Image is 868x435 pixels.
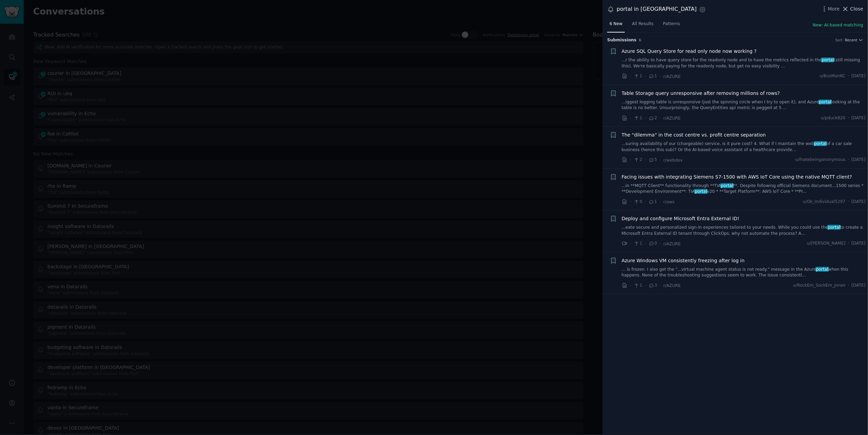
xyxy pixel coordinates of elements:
span: portal [819,100,832,104]
span: r/AZURE [663,74,681,79]
a: The "dilemma" in the cost centre vs. profit centre separation [622,131,766,139]
span: [DATE] [852,73,866,79]
span: r/aws [663,200,675,204]
span: · [660,198,661,205]
a: ...eate secure and personalized sign-in experiences tailored to your needs. While you could use t... [622,225,866,236]
span: · [660,73,661,80]
a: Azure SQL Query Store for read only node now working ? [622,48,757,55]
span: [DATE] [852,157,866,163]
a: 6 New [607,19,625,33]
span: · [630,73,631,80]
span: · [630,240,631,247]
span: · [645,115,646,122]
span: Close [850,5,863,13]
span: All Results [632,21,653,27]
span: portal [821,58,835,62]
a: Deploy and configure Microsoft Entra External ID! [622,215,740,222]
span: · [645,73,646,80]
div: Sort [835,38,843,42]
span: · [848,199,849,205]
span: 0 [649,241,657,247]
a: Patterns [661,19,682,33]
span: u/ihatebeinganonymous [795,157,846,163]
span: · [660,282,661,289]
a: Table Storage query unresponsive after removing millions of rows? [622,90,780,97]
span: · [645,282,646,289]
span: Recent [845,38,857,42]
span: r/AZURE [663,283,681,288]
span: · [848,157,849,163]
span: · [645,157,646,164]
span: 1 [649,73,657,79]
span: 6 New [610,21,622,27]
span: · [630,115,631,122]
span: [DATE] [852,283,866,289]
span: · [660,240,661,247]
a: ...r the ability to have query store for the readonly node and to have the metrics reflected in t... [622,57,866,69]
span: r/webdev [663,158,683,163]
span: u/RockEm_SockEm_Jones [793,283,846,289]
span: · [630,282,631,289]
button: New: AI-based matching [813,22,863,28]
span: 3 [649,283,657,289]
span: portal [694,189,708,194]
span: Patterns [663,21,680,27]
span: · [660,115,661,122]
span: · [645,240,646,247]
span: r/AZURE [663,242,681,246]
span: · [848,73,849,79]
a: Azure Windows VM consistently freezing after log in [622,257,745,264]
span: portal [827,225,841,230]
span: 2 [634,157,642,163]
span: · [645,198,646,205]
span: [DATE] [852,115,866,121]
span: · [630,157,631,164]
span: 5 [649,157,657,163]
span: More [828,5,840,13]
a: ...in **MQTT Client** functionality through **TIAportal**. Despite following official Siemens doc... [622,183,866,195]
a: All Results [630,19,656,33]
a: ... is frozen. I also get the "...virtual machine agent status is not ready." message in the Azur... [622,267,866,278]
span: · [660,157,661,164]
span: u/BusManKC [820,73,845,79]
span: r/AZURE [663,116,681,121]
button: More [821,5,840,13]
span: portal [814,141,827,146]
span: 1 [634,283,642,289]
a: ...iggest logging table is unresponsive (just the spinning circle when I try to open it), and Azu... [622,99,866,111]
span: · [848,283,849,289]
span: 2 [649,115,657,121]
span: · [630,198,631,205]
div: portal in [GEOGRAPHIC_DATA] [617,5,697,14]
span: [DATE] [852,199,866,205]
span: 1 [634,115,642,121]
button: Recent [845,38,863,42]
span: · [848,115,849,121]
span: 6 [639,38,641,42]
a: Facing issues with integrating Siemens S7-1500 with AWS IoT Core using the native MQTT client? [622,173,852,181]
span: Submission s [607,37,637,43]
a: ...suring availability of our (chargeable) service, is it pure cost? 4. What if I maintain the we... [622,141,866,153]
span: portal [720,183,734,188]
span: · [848,241,849,247]
span: u/Ok_Individual5297 [803,199,846,205]
button: Close [842,5,863,13]
span: u/[PERSON_NAME] [807,241,846,247]
span: 1 [649,199,657,205]
span: [DATE] [852,241,866,247]
span: 1 [634,73,642,79]
span: u/pduck820 [821,115,845,121]
span: 0 [634,199,642,205]
span: portal [816,267,829,272]
span: 1 [634,241,642,247]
